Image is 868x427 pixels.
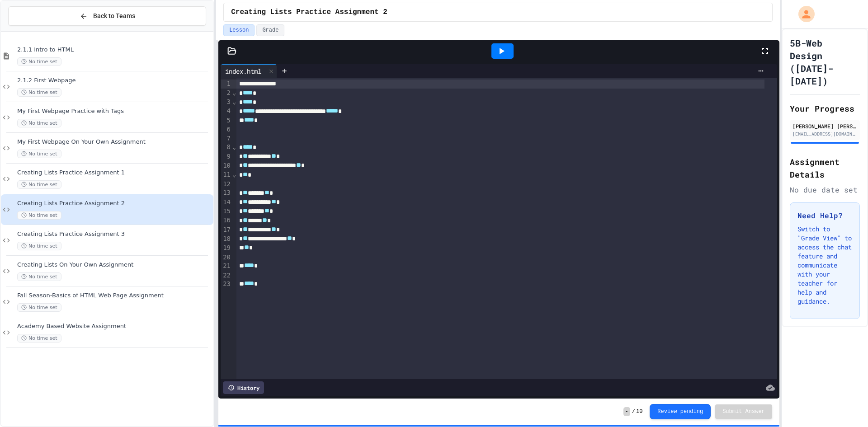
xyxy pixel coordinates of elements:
span: No time set [17,119,61,127]
button: Grade [256,24,284,36]
div: 22 [221,271,232,280]
span: No time set [17,88,61,97]
button: Submit Answer [715,404,772,419]
div: No due date set [790,184,860,195]
div: 3 [221,98,232,107]
h2: Assignment Details [790,155,860,181]
span: No time set [17,150,61,158]
div: 15 [221,207,232,216]
div: 7 [221,134,232,143]
span: - [623,407,630,416]
div: 4 [221,107,232,116]
div: My Account [789,4,817,24]
div: [PERSON_NAME] [PERSON_NAME] [793,122,857,130]
div: 21 [221,262,232,271]
div: index.html [221,66,266,76]
button: Lesson [223,24,255,36]
span: 2.1.1 Intro to HTML [17,46,212,54]
span: Creating Lists On Your Own Assignment [17,261,212,269]
h2: Your Progress [790,102,860,115]
div: 13 [221,188,232,197]
div: 10 [221,161,232,170]
div: [EMAIL_ADDRESS][DOMAIN_NAME] [793,131,857,137]
span: Fold line [232,89,236,96]
div: History [223,381,264,394]
span: No time set [17,57,61,66]
span: / [632,408,635,415]
div: 5 [221,116,232,125]
div: index.html [221,64,277,78]
span: Fold line [232,143,236,150]
div: 16 [221,216,232,225]
span: No time set [17,272,61,281]
span: No time set [17,211,61,220]
span: My First Webpage On Your Own Assignment [17,138,212,146]
div: 20 [221,253,232,262]
h3: Need Help? [797,210,852,221]
span: 2.1.2 First Webpage [17,77,212,84]
button: Review pending [650,404,711,419]
span: Creating Lists Practice Assignment 1 [17,169,212,177]
span: No time set [17,242,61,250]
span: No time set [17,303,61,312]
div: 23 [221,280,232,289]
div: 18 [221,235,232,244]
span: Back to Teams [93,11,135,21]
span: Creating Lists Practice Assignment 2 [17,200,212,207]
div: 6 [221,125,232,134]
div: 11 [221,170,232,179]
div: 19 [221,244,232,253]
span: Fold line [232,171,236,178]
p: Switch to "Grade View" to access the chat feature and communicate with your teacher for help and ... [797,225,852,306]
div: 17 [221,225,232,235]
div: 1 [221,80,232,89]
span: Fold line [232,98,236,105]
span: Creating Lists Practice Assignment 2 [231,7,387,18]
span: Submit Answer [722,408,765,415]
span: Academy Based Website Assignment [17,323,212,330]
button: Back to Teams [8,6,206,26]
span: My First Webpage Practice with Tags [17,108,212,115]
div: 14 [221,198,232,207]
span: No time set [17,180,61,189]
div: 9 [221,152,232,161]
h1: 5B-Web Design ([DATE]-[DATE]) [790,37,860,87]
span: 10 [636,408,642,415]
span: Creating Lists Practice Assignment 3 [17,230,212,238]
div: 12 [221,180,232,189]
span: No time set [17,334,61,343]
div: 2 [221,89,232,98]
span: Fall Season-Basics of HTML Web Page Assignment [17,292,212,300]
div: 8 [221,143,232,152]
